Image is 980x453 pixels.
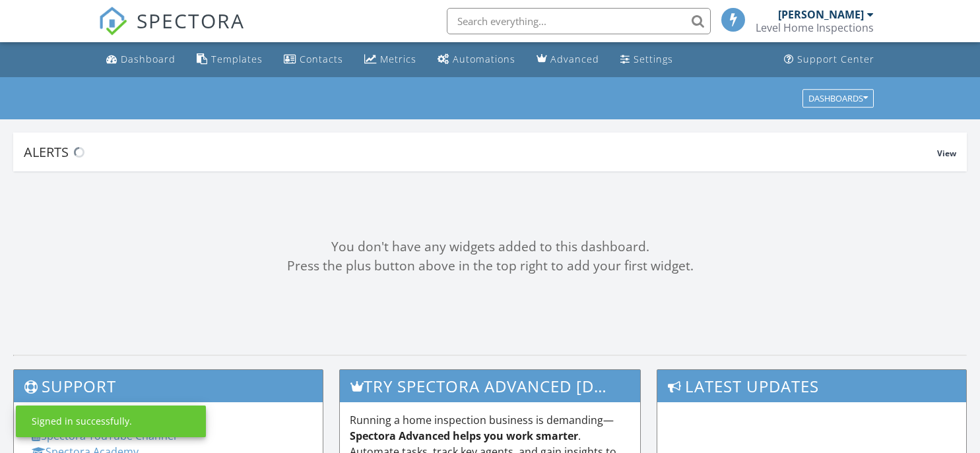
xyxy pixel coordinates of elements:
div: Templates [211,53,263,65]
span: SPECTORA [137,7,245,34]
span: View [937,148,956,159]
h3: Try spectora advanced [DATE] [340,370,641,402]
input: Search everything... [447,8,711,34]
a: Automations (Basic) [432,47,521,72]
div: Alerts [24,143,937,161]
a: Advanced [531,47,604,72]
div: Settings [634,53,673,65]
a: Spectora YouTube Channel [32,429,176,443]
div: You don't have any widgets added to this dashboard. [13,237,967,257]
div: Press the plus button above in the top right to add your first widget. [13,257,967,276]
div: Metrics [380,53,416,65]
strong: Spectora Advanced helps you work smarter [350,429,578,443]
a: Contacts [278,47,348,72]
a: Dashboard [101,47,181,72]
button: Dashboards [802,89,874,107]
a: Settings [615,47,678,72]
a: Metrics [359,47,422,72]
a: Templates [191,47,268,72]
div: Level Home Inspections [756,21,874,34]
a: Support Center [779,47,880,72]
h3: Support [14,370,323,402]
div: Support Center [797,53,874,65]
div: [PERSON_NAME] [778,8,864,21]
h3: Latest Updates [657,370,966,402]
a: SPECTORA [98,18,245,45]
div: Automations [453,53,515,65]
img: The Best Home Inspection Software - Spectora [98,7,127,36]
div: Advanced [550,53,599,65]
div: Contacts [300,53,343,65]
div: Signed in successfully. [32,415,132,428]
div: Dashboards [808,94,868,103]
div: Dashboard [121,53,176,65]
